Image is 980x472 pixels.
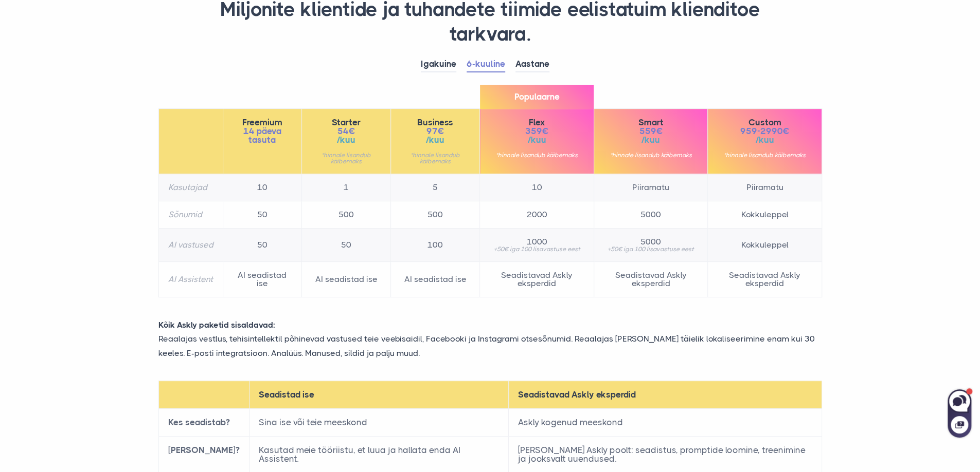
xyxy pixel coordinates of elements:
td: 5 [391,174,480,201]
td: Piiramatu [594,174,707,201]
td: 50 [223,229,301,262]
td: Piiramatu [708,174,822,201]
td: Kokkuleppel [708,201,822,229]
td: AI seadistad ise [391,262,480,297]
a: 6-kuuline [467,56,505,72]
iframe: Askly chat [947,387,972,439]
span: 5000 [603,238,698,246]
span: Kokkuleppel [717,241,812,249]
a: Igakuine [421,56,456,72]
th: Seadistavad Askly eksperdid [509,381,822,408]
span: /kuu [603,136,698,144]
td: 50 [223,201,301,229]
span: 559€ [603,127,698,136]
td: 2000 [480,201,594,229]
small: *hinnale lisandub käibemaks [400,152,470,164]
span: 359€ [489,127,584,136]
span: /kuu [400,136,470,144]
td: AI seadistad ise [301,262,390,297]
small: *hinnale lisandub käibemaks [489,152,584,158]
td: 500 [301,201,390,229]
span: 54€ [311,127,381,136]
th: Seadistad ise [249,381,509,408]
td: AI seadistad ise [223,262,301,297]
small: *hinnale lisandub käibemaks [717,152,812,158]
a: Aastane [515,56,549,72]
td: 100 [391,229,480,262]
span: /kuu [489,136,584,144]
span: /kuu [311,136,381,144]
small: +50€ iga 100 lisavastuse eest [489,246,584,252]
span: /kuu [717,136,812,144]
span: 1000 [489,238,584,246]
td: Sina ise või teie meeskond [249,408,509,436]
small: *hinnale lisandub käibemaks [603,152,698,158]
td: Seadistavad Askly eksperdid [480,262,594,297]
span: Starter [311,118,381,127]
th: Kes seadistab? [158,408,249,436]
p: Reaalajas vestlus, tehisintellektil põhinevad vastused teie veebisaidil, Facebooki ja Instagrami ... [151,332,830,360]
small: +50€ iga 100 lisavastuse eest [603,246,698,252]
th: AI Assistent [158,262,223,297]
span: Smart [603,118,698,127]
th: AI vastused [158,229,223,262]
strong: Kõik Askly paketid sisaldavad: [158,320,275,330]
td: 10 [480,174,594,201]
td: 500 [391,201,480,229]
span: Flex [489,118,584,127]
span: 959-2990€ [717,127,812,136]
td: Seadistavad Askly eksperdid [594,262,707,297]
td: 1 [301,174,390,201]
span: 97€ [400,127,470,136]
td: 10 [223,174,301,201]
small: *hinnale lisandub käibemaks [311,152,381,164]
th: Sõnumid [158,201,223,229]
td: Askly kogenud meeskond [509,408,822,436]
span: 14 päeva tasuta [233,127,292,144]
td: Seadistavad Askly eksperdid [708,262,822,297]
span: Populaarne [480,85,593,109]
th: Kasutajad [158,174,223,201]
span: Freemium [233,118,292,127]
span: Business [400,118,470,127]
span: Custom [717,118,812,127]
td: 50 [301,229,390,262]
td: 5000 [594,201,707,229]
